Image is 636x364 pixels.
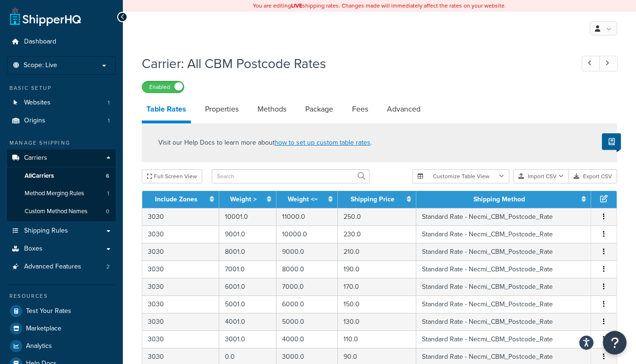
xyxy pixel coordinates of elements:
td: 210.0 [338,243,416,260]
a: Origins1 [7,112,116,130]
a: Method Merging Rules1 [7,185,116,202]
span: 1 [107,190,109,198]
div: Manage Shipping [7,139,116,147]
td: 4001.0 [219,313,276,330]
td: Standard Rate - Necmi_CBM_Postcode_Rate [416,313,591,330]
span: 0 [106,208,109,216]
td: 5000.0 [276,313,338,330]
td: Standard Rate - Necmi_CBM_Postcode_Rate [416,243,591,260]
td: 5001.0 [219,295,276,313]
td: Standard Rate - Necmi_CBM_Postcode_Rate [416,295,591,313]
a: Shipping Method [473,194,525,204]
li: Custom Method Names [7,203,116,220]
p: Visit our Help Docs to learn more about . [158,138,372,148]
span: Test Your Rates [26,307,71,315]
li: Dashboard [7,33,116,51]
input: Search [212,169,370,183]
td: 3030 [142,260,219,278]
td: Standard Rate - Necmi_CBM_Postcode_Rate [416,260,591,278]
td: 6000.0 [276,295,338,313]
a: Table Rates [142,98,191,123]
span: All Carriers [25,172,54,180]
a: Advanced [382,98,425,121]
td: 7001.0 [219,260,276,278]
h1: Carrier: All CBM Postcode Rates [142,54,564,73]
button: Full Screen View [142,169,202,183]
a: Websites1 [7,94,116,112]
a: how to set up custom table rates [275,138,370,147]
td: 130.0 [338,313,416,330]
li: Origins [7,112,116,130]
a: Methods [253,98,291,121]
a: Next Record [599,56,618,71]
a: Fees [347,98,373,121]
li: Websites [7,94,116,112]
span: 6 [106,172,109,180]
span: Scope: Live [24,61,57,69]
td: 10001.0 [219,208,276,225]
td: Standard Rate - Necmi_CBM_Postcode_Rate [416,225,591,243]
span: Method Merging Rules [25,190,84,198]
td: 250.0 [338,208,416,225]
span: Carriers [24,154,47,162]
a: Weight > [230,194,257,204]
td: 4000.0 [276,330,338,348]
span: Advanced Features [24,263,81,271]
a: Boxes [7,240,116,258]
td: 8001.0 [219,243,276,260]
li: Carriers [7,149,116,221]
td: 170.0 [338,278,416,295]
td: 7000.0 [276,278,338,295]
td: 3001.0 [219,330,276,348]
button: Import CSV [513,169,569,183]
a: Package [301,98,338,121]
label: Enabled [142,81,184,93]
a: Weight <= [288,194,318,204]
span: Websites [24,99,51,107]
li: Method Merging Rules [7,185,116,202]
div: Basic Setup [7,84,116,92]
td: 3030 [142,295,219,313]
td: 6001.0 [219,278,276,295]
a: Marketplace [7,320,116,337]
a: Properties [200,98,243,121]
div: Resources [7,292,116,300]
span: Dashboard [24,38,56,46]
td: 3030 [142,278,219,295]
td: 3030 [142,208,219,225]
td: 11000.0 [276,208,338,225]
a: Carriers [7,149,116,167]
a: Analytics [7,338,116,355]
a: Include Zones [155,194,198,204]
a: Test Your Rates [7,303,116,320]
a: Shipping Rules [7,222,116,240]
a: Custom Method Names0 [7,203,116,220]
button: Customize Table View [413,169,509,183]
span: Boxes [24,245,43,253]
a: Shipping Price [351,194,395,204]
td: Standard Rate - Necmi_CBM_Postcode_Rate [416,278,591,295]
td: 3030 [142,225,219,243]
span: 2 [106,263,110,271]
span: Marketplace [26,325,61,333]
span: 1 [108,99,110,107]
button: Show Help Docs [602,133,621,150]
span: 1 [108,117,110,125]
td: 9000.0 [276,243,338,260]
td: 190.0 [338,260,416,278]
b: LIVE [291,1,302,10]
td: 9001.0 [219,225,276,243]
button: Open Resource Center [603,331,627,355]
span: Custom Method Names [25,208,87,216]
td: 230.0 [338,225,416,243]
td: 3030 [142,330,219,348]
td: 3030 [142,243,219,260]
a: AllCarriers6 [7,167,116,185]
span: Shipping Rules [24,227,68,235]
td: 110.0 [338,330,416,348]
